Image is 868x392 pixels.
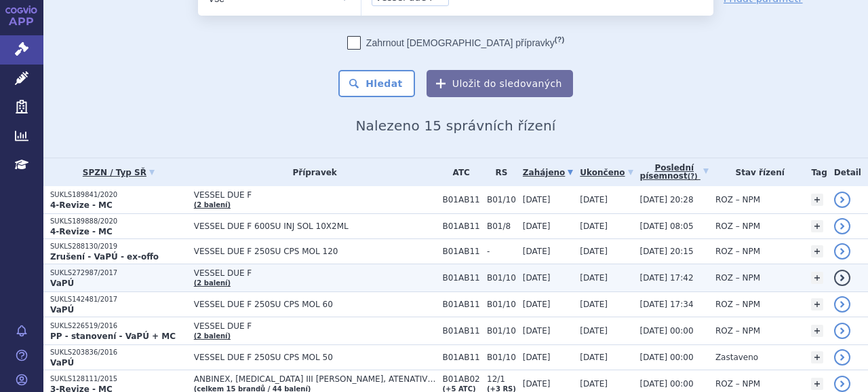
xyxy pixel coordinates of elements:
a: detail [834,323,850,339]
span: B01/8 [487,221,516,231]
abbr: (?) [555,35,564,44]
span: B01/10 [487,273,516,283]
span: [DATE] 00:00 [640,379,694,389]
span: Zastaveno [715,353,758,362]
strong: 4-Revize - MC [50,227,113,236]
span: [DATE] [580,353,608,362]
a: + [811,298,823,310]
a: + [811,194,823,206]
span: [DATE] [580,300,608,309]
span: - [487,247,516,256]
span: B01/10 [487,326,516,336]
p: SUKLS226519/2016 [50,321,187,331]
span: B01/10 [487,300,516,309]
span: [DATE] [523,353,551,362]
span: B01AB02 [443,374,481,384]
span: VESSEL DUE F [194,268,436,278]
span: [DATE] 17:42 [640,273,694,283]
strong: PP - stanovení - VaPÚ + MC [50,332,176,341]
a: detail [834,218,850,234]
p: SUKLS203836/2016 [50,348,187,357]
span: [DATE] 00:00 [640,326,694,336]
span: VESSEL DUE F [194,321,436,331]
span: [DATE] 00:00 [640,353,694,362]
span: B01/10 [487,353,516,362]
span: [DATE] [580,195,608,204]
th: Detail [827,158,868,186]
span: B01AB11 [443,195,481,204]
a: + [811,325,823,337]
a: Poslednípísemnost(?) [640,158,709,186]
a: detail [834,376,850,392]
label: Zahrnout [DEMOGRAPHIC_DATA] přípravky [347,36,564,50]
span: B01AB11 [443,353,481,362]
span: [DATE] [523,247,551,256]
a: detail [834,192,850,208]
th: Stav řízení [709,158,805,186]
span: [DATE] [523,195,551,204]
strong: VaPÚ [50,358,74,368]
span: VESSEL DUE F 250SU CPS MOL 60 [194,300,436,309]
a: + [811,272,823,284]
span: [DATE] [523,300,551,309]
p: SUKLS128111/2015 [50,374,187,384]
a: detail [834,349,850,366]
a: SPZN / Typ SŘ [50,163,187,182]
span: [DATE] 20:15 [640,247,694,256]
span: VESSEL DUE F [194,190,436,200]
th: RS [480,158,516,186]
span: B01AB11 [443,300,481,309]
strong: VaPÚ [50,305,74,315]
strong: Zrušení - VaPÚ - ex-offo [50,252,159,262]
p: SUKLS142481/2017 [50,295,187,304]
button: Uložit do sledovaných [427,70,573,97]
a: + [811,245,823,257]
span: B01AB11 [443,326,481,336]
a: + [811,351,823,363]
span: B01AB11 [443,273,481,283]
span: [DATE] [580,221,608,231]
a: Ukončeno [580,163,633,182]
th: Tag [804,158,827,186]
span: [DATE] 20:28 [640,195,694,204]
a: + [811,378,823,390]
a: (2 balení) [194,332,231,340]
a: + [811,220,823,232]
a: detail [834,296,850,313]
span: [DATE] [523,326,551,336]
span: ROZ – NPM [715,379,760,389]
span: B01/10 [487,195,516,204]
span: 12/1 [487,374,516,384]
button: Hledat [338,70,415,97]
span: [DATE] [580,326,608,336]
th: Přípravek [187,158,436,186]
span: ROZ – NPM [715,221,760,231]
span: B01AB11 [443,247,481,256]
a: detail [834,270,850,286]
th: ATC [436,158,481,186]
span: ROZ – NPM [715,247,760,256]
strong: VaPÚ [50,279,74,288]
p: SUKLS288130/2019 [50,242,187,251]
span: [DATE] 17:34 [640,300,694,309]
span: [DATE] [523,273,551,283]
span: ROZ – NPM [715,326,760,336]
span: [DATE] [580,379,608,389]
a: (2 balení) [194,279,231,287]
span: ROZ – NPM [715,195,760,204]
p: SUKLS272987/2017 [50,268,187,278]
span: VESSEL DUE F 250SU CPS MOL 50 [194,353,436,362]
abbr: (?) [688,173,698,181]
strong: 4-Revize - MC [50,200,113,210]
p: SUKLS189888/2020 [50,217,187,226]
a: (2 balení) [194,201,231,209]
span: [DATE] 08:05 [640,221,694,231]
span: B01AB11 [443,221,481,231]
span: Nalezeno 15 správních řízení [355,118,555,134]
span: [DATE] [523,379,551,389]
span: [DATE] [580,273,608,283]
span: [DATE] [523,221,551,231]
a: detail [834,243,850,260]
span: VESSEL DUE F 600SU INJ SOL 10X2ML [194,221,436,231]
span: [DATE] [580,247,608,256]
